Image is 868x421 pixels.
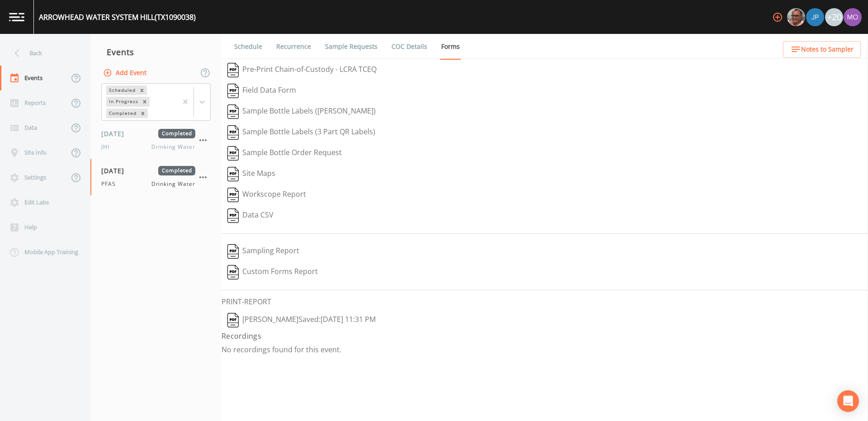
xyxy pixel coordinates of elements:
[158,129,195,138] span: Completed
[787,8,805,26] img: e2d790fa78825a4bb76dcb6ab311d44c
[844,8,862,26] img: 4e251478aba98ce068fb7eae8f78b90c
[440,34,461,60] a: Forms
[101,129,131,138] span: [DATE]
[227,188,239,202] img: svg%3e
[801,44,854,55] span: Notes to Sampler
[222,101,382,122] button: Sample Bottle Labels ([PERSON_NAME])
[390,34,429,59] a: COC Details
[324,34,379,59] a: Sample Requests
[138,109,148,118] div: Remove Completed
[783,41,861,58] button: Notes to Sampler
[806,8,824,26] img: 41241ef155101aa6d92a04480b0d0000
[101,65,150,81] button: Add Event
[39,12,196,23] div: ARROWHEAD WATER SYSTEM HILL (TX1090038)
[222,80,302,101] button: Field Data Form
[227,84,239,98] img: svg%3e
[227,167,239,181] img: svg%3e
[140,97,150,106] div: Remove In Progress
[227,244,239,259] img: svg%3e
[222,345,868,354] p: No recordings found for this event.
[90,159,222,196] a: [DATE]CompletedPFASDrinking Water
[106,109,138,118] div: Completed
[787,8,806,26] div: Mike Franklin
[227,208,239,223] img: svg%3e
[806,8,825,26] div: Joshua gere Paul
[227,125,239,140] img: svg%3e
[151,143,195,151] span: Drinking Water
[227,146,239,161] img: svg%3e
[275,34,312,59] a: Recurrence
[101,166,131,175] span: [DATE]
[90,41,222,63] div: Events
[222,298,868,306] h6: PRINT-REPORT
[227,265,239,279] img: svg%3e
[222,122,381,143] button: Sample Bottle Labels (3 Part QR Labels)
[227,104,239,119] img: svg%3e
[222,241,305,262] button: Sampling Report
[101,143,115,151] span: JHI
[222,262,324,283] button: Custom Forms Report
[222,310,382,331] button: [PERSON_NAME]Saved:[DATE] 11:31 PM
[222,164,281,184] button: Site Maps
[90,122,222,159] a: [DATE]CompletedJHIDrinking Water
[222,60,382,80] button: Pre-Print Chain-of-Custody - LCRA TCEQ
[222,331,868,341] h4: Recordings
[158,166,195,175] span: Completed
[227,63,239,77] img: svg%3e
[227,313,239,327] img: svg%3e
[222,205,279,226] button: Data CSV
[151,180,195,188] span: Drinking Water
[233,34,264,59] a: Schedule
[106,97,140,106] div: In Progress
[106,85,137,95] div: Scheduled
[222,184,312,205] button: Workscope Report
[9,13,24,21] img: logo
[222,143,348,164] button: Sample Bottle Order Request
[825,8,843,26] div: +20
[137,85,147,95] div: Remove Scheduled
[101,180,121,188] span: PFAS
[837,390,859,412] div: Open Intercom Messenger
